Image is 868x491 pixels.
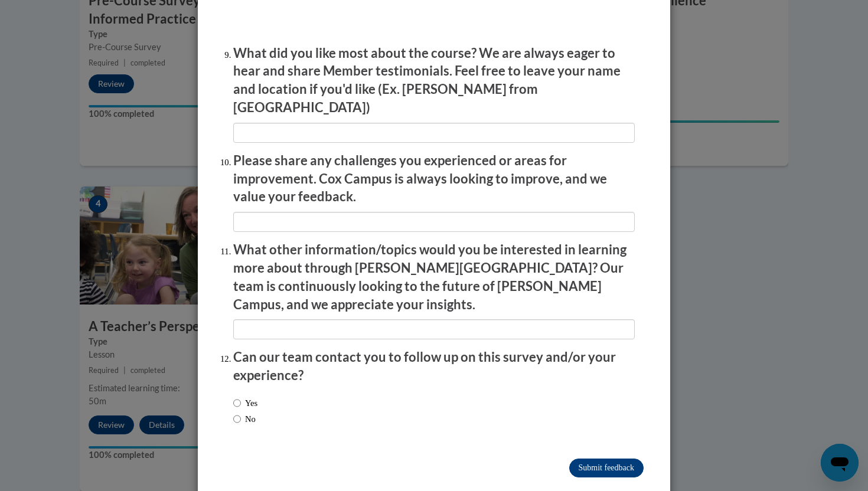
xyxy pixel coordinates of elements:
[233,44,635,117] p: What did you like most about the course? We are always eager to hear and share Member testimonial...
[233,152,635,206] p: Please share any challenges you experienced or areas for improvement. Cox Campus is always lookin...
[233,413,256,425] label: No
[233,241,635,313] p: What other information/topics would you be interested in learning more about through [PERSON_NAME...
[233,348,635,385] p: Can our team contact you to follow up on this survey and/or your experience?
[233,397,257,410] label: Yes
[233,413,241,425] input: No
[233,397,241,410] input: Yes
[569,459,644,477] input: Submit feedback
